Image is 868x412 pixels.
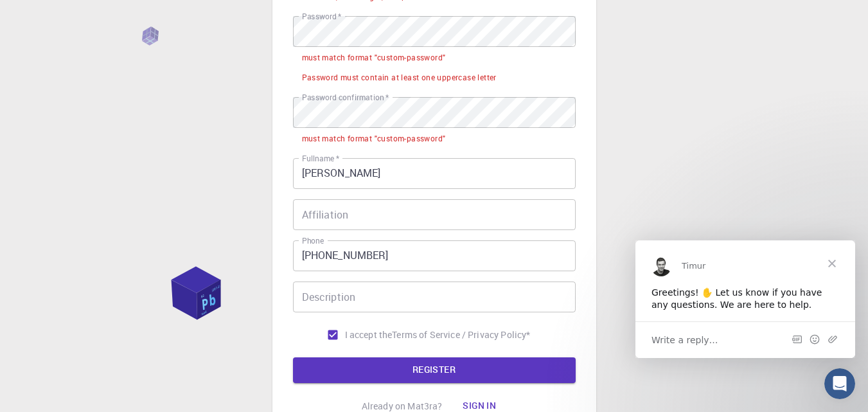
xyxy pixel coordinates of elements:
label: Password confirmation [302,92,389,103]
span: I accept the [345,328,393,341]
iframe: Intercom live chat [824,368,855,399]
label: Phone [302,235,324,246]
div: must match format "custom-password" [302,51,446,64]
div: Password must contain at least one uppercase letter [302,71,497,84]
button: REGISTER [293,357,576,383]
a: Terms of Service / Privacy Policy* [392,328,530,341]
p: Terms of Service / Privacy Policy * [392,328,530,341]
label: Password [302,11,341,22]
label: Fullname [302,153,339,164]
iframe: Intercom live chat message [635,240,855,358]
div: must match format "custom-password" [302,132,446,145]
